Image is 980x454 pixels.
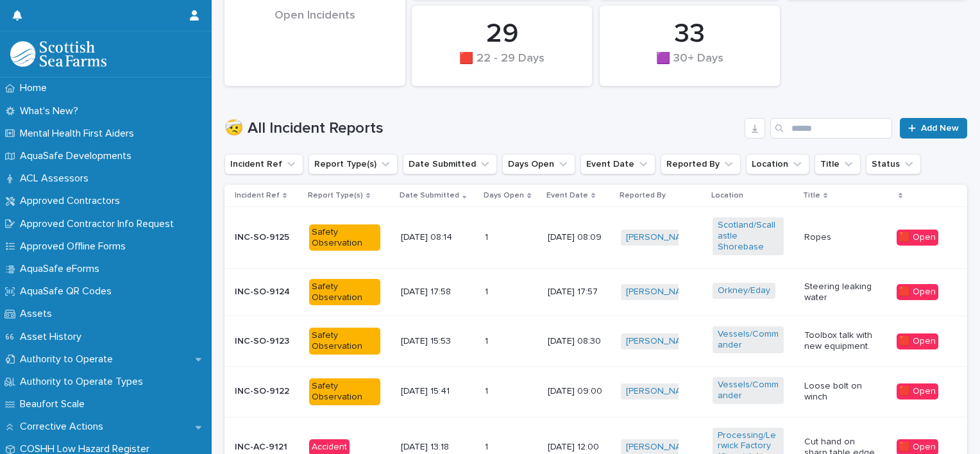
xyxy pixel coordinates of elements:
p: Asset History [15,331,92,343]
p: [DATE] 12:00 [548,442,611,453]
p: Report Type(s) [308,189,363,203]
p: AquaSafe QR Codes [15,285,122,298]
h1: 🤕 All Incident Reports [224,119,739,138]
p: Toolbox talk with new equipment. [804,330,875,352]
p: INC-SO-9123 [235,336,299,347]
button: Location [746,154,809,174]
p: 1 [485,230,491,243]
img: bPIBxiqnSb2ggTQWdOVV [10,41,106,67]
p: Ropes [804,232,875,243]
p: [DATE] 08:09 [548,232,611,243]
p: [DATE] 08:14 [401,232,472,243]
div: Safety Observation [309,378,380,405]
p: Approved Offline Forms [15,240,136,253]
div: Safety Observation [309,224,380,251]
button: Report Type(s) [308,154,398,174]
button: Date Submitted [403,154,497,174]
p: Approved Contractor Info Request [15,218,184,230]
p: INC-SO-9124 [235,287,299,298]
button: Incident Ref [224,154,303,174]
a: [PERSON_NAME] [626,287,696,298]
p: [DATE] 17:58 [401,287,472,298]
p: [DATE] 15:53 [401,336,472,347]
p: Mental Health First Aiders [15,128,144,140]
p: Authority to Operate [15,353,123,366]
p: 1 [485,439,491,453]
a: Orkney/Eday [718,285,770,296]
p: Loose bolt on winch [804,381,875,403]
tr: INC-SO-9125Safety Observation[DATE] 08:1411 [DATE] 08:09[PERSON_NAME] Scotland/Scallastle Shoreba... [224,207,967,268]
p: INC-AC-9121 [235,442,299,453]
p: AquaSafe Developments [15,150,142,162]
a: [PERSON_NAME] [626,386,696,397]
div: 🟥 Open [897,284,938,300]
a: Scotland/Scallastle Shorebase [718,220,779,252]
p: Incident Ref [235,189,280,203]
button: Event Date [580,154,655,174]
div: 29 [434,18,571,50]
button: Reported By [661,154,741,174]
a: [PERSON_NAME] [626,232,696,243]
div: Open Incidents [246,9,384,49]
p: Title [803,189,820,203]
p: [DATE] 17:57 [548,287,611,298]
p: AquaSafe eForms [15,263,110,275]
a: Add New [900,118,967,139]
div: Safety Observation [309,279,380,306]
p: Assets [15,308,62,320]
tr: INC-SO-9124Safety Observation[DATE] 17:5811 [DATE] 17:57[PERSON_NAME] Orkney/Eday Steering leakin... [224,268,967,316]
p: What's New? [15,105,89,117]
div: 🟥 Open [897,383,938,399]
p: Approved Contractors [15,195,130,207]
a: Vessels/Commander [718,329,779,351]
div: 33 [621,18,759,50]
p: [DATE] 13:18 [401,442,472,453]
span: Add New [921,124,959,133]
a: [PERSON_NAME] [626,336,696,347]
p: Days Open [484,189,524,203]
button: Days Open [502,154,575,174]
p: 1 [485,284,491,298]
p: [DATE] 08:30 [548,336,611,347]
div: 🟥 Open [897,333,938,349]
p: [DATE] 15:41 [401,386,472,397]
p: Authority to Operate Types [15,376,153,388]
tr: INC-SO-9123Safety Observation[DATE] 15:5311 [DATE] 08:30[PERSON_NAME] Vessels/Commander Toolbox t... [224,316,967,367]
p: Beaufort Scale [15,398,95,410]
div: Safety Observation [309,328,380,355]
p: INC-SO-9122 [235,386,299,397]
button: Status [866,154,921,174]
p: [DATE] 09:00 [548,386,611,397]
p: Event Date [546,189,588,203]
p: ACL Assessors [15,172,99,185]
tr: INC-SO-9122Safety Observation[DATE] 15:4111 [DATE] 09:00[PERSON_NAME] Vessels/Commander Loose bol... [224,366,967,417]
p: Location [711,189,743,203]
div: 🟥 22 - 29 Days [434,52,571,79]
p: Corrective Actions [15,421,114,433]
p: INC-SO-9125 [235,232,299,243]
div: 🟥 Open [897,230,938,246]
p: Date Submitted [400,189,459,203]
p: Reported By [620,189,666,203]
a: Vessels/Commander [718,380,779,401]
p: 1 [485,383,491,397]
input: Search [770,118,892,139]
div: 🟪 30+ Days [621,52,759,79]
p: Home [15,82,57,94]
p: 1 [485,333,491,347]
p: Steering leaking water [804,282,875,303]
a: [PERSON_NAME] [626,442,696,453]
button: Title [815,154,861,174]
